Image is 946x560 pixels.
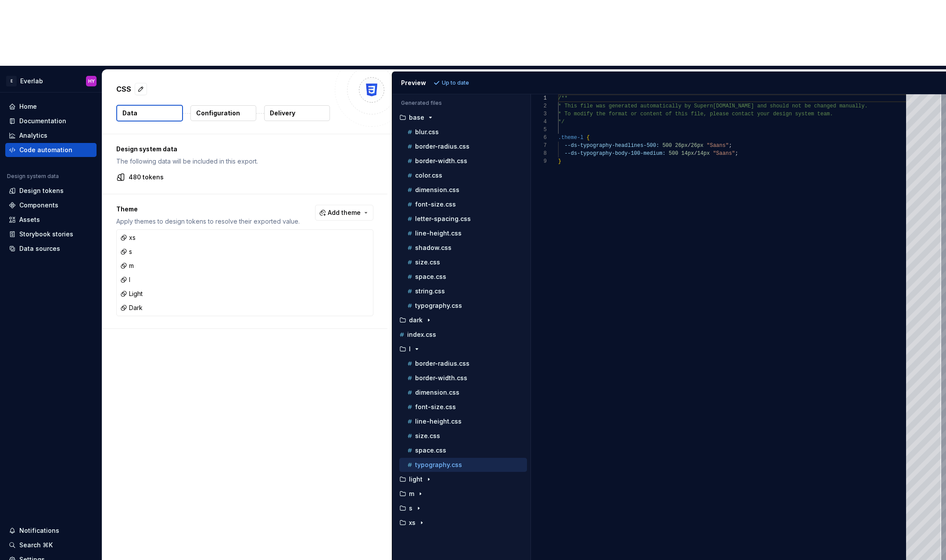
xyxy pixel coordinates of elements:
[120,233,136,242] div: xs
[415,244,451,251] p: shadow.css
[706,143,728,149] span: "Saans"
[415,360,469,367] p: border-radius.css
[415,259,440,266] p: size.css
[669,150,678,157] span: 500
[5,242,97,256] a: Data sources
[531,126,547,134] div: 5
[415,288,445,295] p: string.css
[691,143,703,149] span: 26px
[116,157,373,166] p: The following data will be included in this export.
[415,418,462,425] p: line-height.css
[19,117,66,125] div: Documentation
[415,302,462,309] p: typography.css
[5,100,97,114] a: Home
[564,143,659,149] span: --ds-typography-headlines-500:
[399,200,527,209] button: font-size.css
[399,142,527,151] button: border-radius.css
[713,111,833,117] span: lease contact your design system team.
[399,185,527,195] button: dimension.css
[19,102,37,111] div: Home
[558,135,584,141] span: .theme-l
[7,173,59,180] div: Design system data
[415,128,439,136] p: blur.css
[399,243,527,253] button: shadow.css
[129,173,164,182] p: 480 tokens
[5,114,97,128] a: Documentation
[19,244,60,253] div: Data sources
[415,447,446,454] p: space.css
[5,184,97,198] a: Design tokens
[675,143,688,149] span: 26px
[5,213,97,227] a: Assets
[409,346,411,353] p: l
[688,143,691,149] span: /
[409,114,424,121] p: base
[415,215,471,222] p: letter-spacing.css
[5,198,97,212] a: Components
[415,201,456,208] p: font-size.css
[662,143,672,149] span: 500
[681,150,694,157] span: 14px
[415,461,462,468] p: typography.css
[415,389,459,396] p: dimension.css
[531,102,547,110] div: 2
[399,388,527,397] button: dimension.css
[399,359,527,368] button: border-radius.css
[694,150,697,157] span: /
[531,150,547,157] div: 8
[6,76,17,86] div: E
[122,109,137,118] p: Data
[396,518,527,528] button: xs
[116,205,300,214] p: Theme
[399,286,527,296] button: string.css
[415,186,459,193] p: dimension.css
[531,142,547,150] div: 7
[558,158,561,164] span: }
[328,208,361,217] span: Add theme
[396,344,527,354] button: l
[531,118,547,126] div: 4
[120,289,143,298] div: Light
[20,77,43,86] div: Everlab
[697,150,709,157] span: 14px
[415,172,442,179] p: color.css
[415,403,456,410] p: font-size.css
[415,375,467,382] p: border-width.css
[396,503,527,513] button: s
[120,275,130,284] div: l
[409,519,416,526] p: xs
[399,446,527,455] button: space.css
[5,143,97,157] a: Code automation
[396,489,527,499] button: m
[415,432,440,439] p: size.css
[409,317,423,324] p: dark
[399,171,527,180] button: color.css
[399,431,527,441] button: size.css
[120,261,134,270] div: m
[586,135,589,141] span: {
[19,201,58,210] div: Components
[415,143,469,150] p: border-radius.css
[409,490,414,497] p: m
[19,215,40,224] div: Assets
[116,145,373,153] p: Design system data
[415,273,446,280] p: space.css
[196,109,240,118] p: Configuration
[399,214,527,224] button: letter-spacing.css
[401,78,426,87] div: Preview
[399,402,527,412] button: font-size.css
[531,94,547,102] div: 1
[5,227,97,241] a: Storybook stories
[399,301,527,310] button: typography.css
[116,84,131,94] p: CSS
[396,315,527,325] button: dark
[19,230,73,239] div: Storybook stories
[19,186,64,195] div: Design tokens
[401,100,522,107] p: Generated files
[5,538,97,552] button: Search ⌘K
[407,331,436,338] p: index.css
[409,505,412,512] p: s
[19,541,53,549] div: Search ⌘K
[531,134,547,142] div: 6
[396,474,527,484] button: light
